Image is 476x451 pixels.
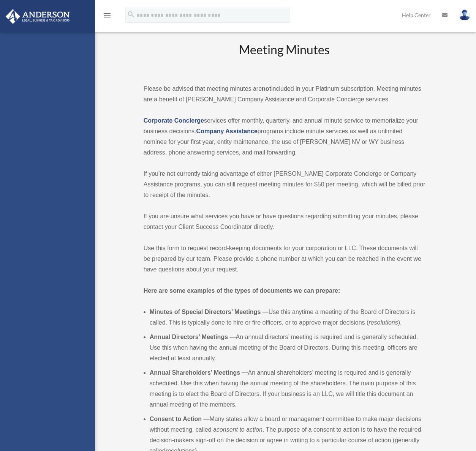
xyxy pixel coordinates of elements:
[150,309,269,315] b: Minutes of Special Directors’ Meetings —
[144,117,204,124] a: Corporate Concierge
[459,9,470,20] img: User Pic
[3,9,72,24] img: Anderson Advisors Platinum Portal
[150,369,248,376] b: Annual Shareholders’ Meetings —
[144,84,425,105] p: Please be advised that meeting minutes are included in your Platinum subscription. Meeting minute...
[196,128,258,134] a: Company Assistance
[262,85,271,92] strong: not
[144,243,425,275] p: Use this form to request record-keeping documents for your corporation or LLC. These documents wi...
[368,319,398,326] em: resolutions
[144,41,425,73] h2: Meeting Minutes
[144,287,340,294] strong: Here are some examples of the types of documents we can prepare:
[144,169,425,200] p: If you’re not currently taking advantage of either [PERSON_NAME] Corporate Concierge or Company A...
[150,367,425,410] li: An annual shareholders’ meeting is required and is generally scheduled. Use this when having the ...
[150,334,236,340] b: Annual Directors’ Meetings —
[150,307,425,328] li: Use this anytime a meeting of the Board of Directors is called. This is typically done to hire or...
[150,332,425,364] li: An annual directors’ meeting is required and is generally scheduled. Use this when having the ann...
[150,416,210,422] b: Consent to Action —
[103,11,112,20] i: menu
[217,426,245,433] em: consent to
[144,115,425,158] p: services offer monthly, quarterly, and annual minute service to memorialize your business decisio...
[246,426,263,433] em: action
[103,13,112,20] a: menu
[144,211,425,232] p: If you are unsure what services you have or have questions regarding submitting your minutes, ple...
[127,10,135,19] i: search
